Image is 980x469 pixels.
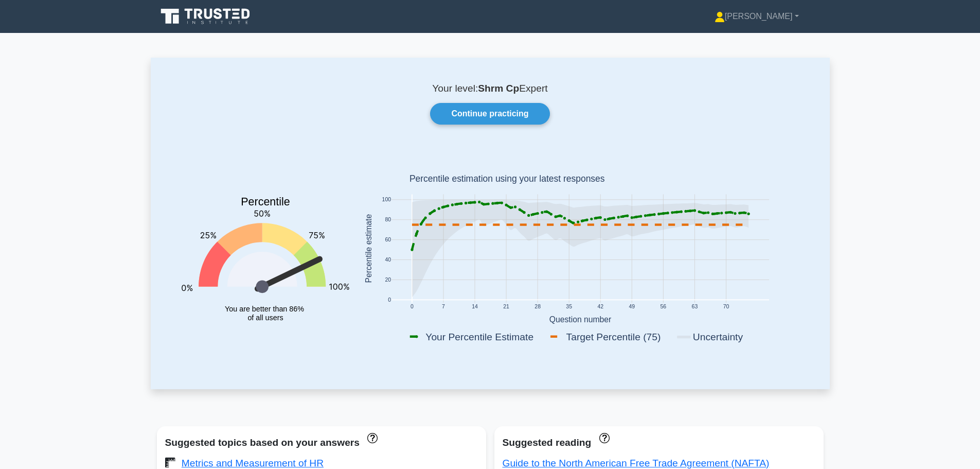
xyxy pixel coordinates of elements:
[247,314,283,322] tspan: of all users
[629,304,635,310] text: 49
[660,304,666,310] text: 56
[175,82,805,95] p: Your level: Expert
[596,432,609,443] a: These concepts have been answered less than 50% correct. The guides disapear when you answer ques...
[385,277,391,283] text: 20
[503,304,509,310] text: 21
[503,458,770,468] a: Guide to the North American Free Trade Agreement (NAFTA)
[690,6,824,27] a: [PERSON_NAME]
[365,432,378,443] a: These topics have been answered less than 50% correct. Topics disapear when you answer questions ...
[165,435,478,451] div: Suggested topics based on your answers
[478,83,519,94] b: Shrm Cp
[409,174,604,184] text: Percentile estimation using your latest responses
[385,237,391,243] text: 60
[385,217,391,223] text: 80
[225,305,304,313] tspan: You are better than 86%
[691,304,698,310] text: 63
[597,304,603,310] text: 42
[382,197,391,203] text: 100
[472,304,478,310] text: 14
[534,304,541,310] text: 28
[442,304,445,310] text: 7
[388,298,391,303] text: 0
[364,214,372,283] text: Percentile estimate
[182,458,324,468] a: Metrics and Measurement of HR
[549,315,611,324] text: Question number
[410,304,413,310] text: 0
[241,196,290,209] text: Percentile
[503,435,815,451] div: Suggested reading
[385,257,391,263] text: 40
[723,304,729,310] text: 70
[566,304,572,310] text: 35
[430,103,549,125] a: Continue practicing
